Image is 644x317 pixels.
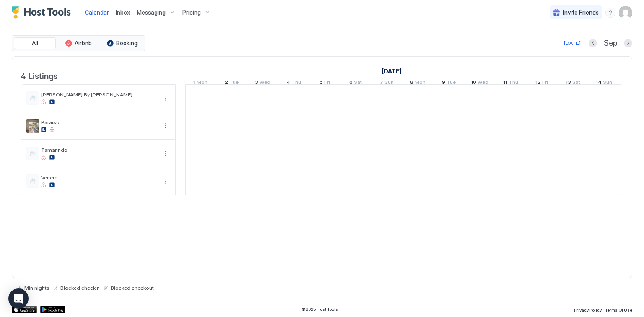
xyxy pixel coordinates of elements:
[572,79,580,88] span: Sat
[447,79,456,88] span: Tue
[24,285,49,291] span: Min nights
[594,77,614,89] a: September 14, 2025
[471,79,476,88] span: 10
[535,79,541,88] span: 12
[624,39,632,47] button: Next month
[347,77,364,89] a: September 6, 2025
[354,79,362,88] span: Sat
[160,93,170,103] div: menu
[324,79,330,88] span: Fri
[253,77,273,89] a: September 3, 2025
[574,307,602,312] span: Privacy Policy
[501,77,520,89] a: September 11, 2025
[605,307,632,312] span: Terms Of Use
[317,77,332,89] a: September 5, 2025
[603,79,612,88] span: Sun
[160,121,170,131] button: More options
[384,79,394,88] span: Sun
[193,79,195,88] span: 1
[478,79,488,88] span: Wed
[197,79,208,88] span: Mon
[469,77,491,89] a: September 10, 2025
[349,79,353,88] span: 6
[41,91,157,98] span: [PERSON_NAME] By [PERSON_NAME]
[8,288,29,309] div: Open Intercom Messenger
[619,6,632,19] div: User profile
[566,79,571,88] span: 13
[378,77,396,89] a: September 7, 2025
[85,9,109,16] span: Calendar
[57,37,99,49] button: Airbnb
[41,147,157,153] span: Tamarindo
[32,39,38,47] span: All
[284,77,303,89] a: September 4, 2025
[60,285,100,291] span: Blocked checkin
[116,8,130,17] a: Inbox
[604,39,617,48] span: Sep
[301,307,338,312] span: © 2025 Host Tools
[533,77,550,89] a: September 12, 2025
[160,176,170,186] button: More options
[101,37,143,49] button: Booking
[137,9,166,16] span: Messaging
[14,37,56,49] button: All
[255,79,258,88] span: 3
[229,79,239,88] span: Tue
[26,119,39,133] div: listing image
[440,77,458,89] a: September 9, 2025
[116,9,130,16] span: Inbox
[191,77,210,89] a: September 1, 2025
[574,305,602,314] a: Privacy Policy
[605,305,632,314] a: Terms Of Use
[503,79,507,88] span: 11
[563,77,582,89] a: September 13, 2025
[75,39,92,47] span: Airbnb
[260,79,270,88] span: Wed
[563,9,599,16] span: Invite Friends
[319,79,323,88] span: 5
[111,285,154,291] span: Blocked checkout
[12,35,145,51] div: tab-group
[286,79,290,88] span: 4
[564,39,581,47] div: [DATE]
[160,148,170,158] button: More options
[379,65,404,77] a: September 1, 2025
[160,176,170,186] div: menu
[225,79,228,88] span: 2
[596,79,602,88] span: 14
[415,79,426,88] span: Mon
[542,79,548,88] span: Fri
[563,38,582,48] button: [DATE]
[410,79,413,88] span: 8
[442,79,445,88] span: 9
[408,77,428,89] a: September 8, 2025
[116,39,138,47] span: Booking
[509,79,518,88] span: Thu
[291,79,301,88] span: Thu
[85,8,109,17] a: Calendar
[589,39,597,47] button: Previous month
[182,9,201,16] span: Pricing
[223,77,241,89] a: September 2, 2025
[605,8,615,18] div: menu
[21,69,57,81] span: 4 Listings
[160,148,170,158] div: menu
[12,306,37,313] a: App Store
[40,306,65,313] a: Google Play Store
[160,121,170,131] div: menu
[12,6,75,19] a: Host Tools Logo
[160,93,170,103] button: More options
[380,79,383,88] span: 7
[41,119,157,125] span: Paraiso
[41,174,157,181] span: Venere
